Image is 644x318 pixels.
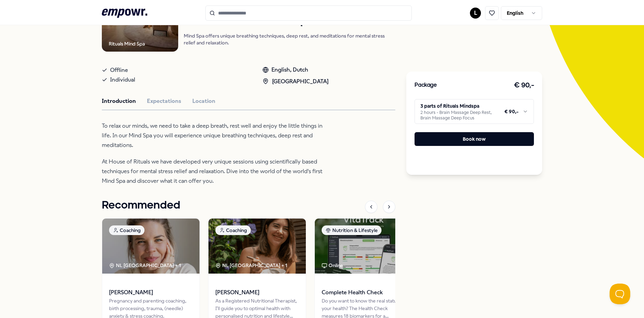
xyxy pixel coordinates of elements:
iframe: Help Scout Beacon - Open [610,284,630,304]
p: At House of Rituals we have developed very unique sessions using scientifically based techniques ... [102,157,325,186]
h3: Package [415,81,437,90]
div: NL [GEOGRAPHIC_DATA] + 1 [215,262,287,269]
button: L [470,8,481,19]
button: Book now [415,132,534,146]
img: package image [208,219,306,274]
div: English, Dutch [262,65,329,74]
span: Offline [110,65,128,75]
button: Expectations [147,97,181,106]
div: NL [GEOGRAPHIC_DATA] + 1 [109,262,181,269]
p: To relax our minds, we need to take a deep breath, rest well and enjoy the little things in life.... [102,121,325,150]
div: Nutrition & Lifestyle [322,225,382,235]
p: Mind Spa offers unique breathing techniques, deep rest, and meditations for mental stress relief ... [184,32,395,46]
h1: Recommended [102,197,180,214]
input: Search for products, categories or subcategories [205,6,412,21]
div: Coaching [215,225,251,235]
div: [GEOGRAPHIC_DATA] [262,77,329,86]
div: Online [322,262,343,269]
span: [PERSON_NAME] [109,288,193,297]
h3: € 90,- [514,80,534,91]
span: Complete Health Check [322,288,405,297]
div: Coaching [109,225,144,235]
button: Location [192,97,215,106]
span: Individual [110,75,135,85]
img: package image [102,219,200,274]
button: Introduction [102,97,136,106]
span: [PERSON_NAME] [215,288,299,297]
div: Rituals Mind Spa [109,40,145,47]
img: package image [315,219,412,274]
